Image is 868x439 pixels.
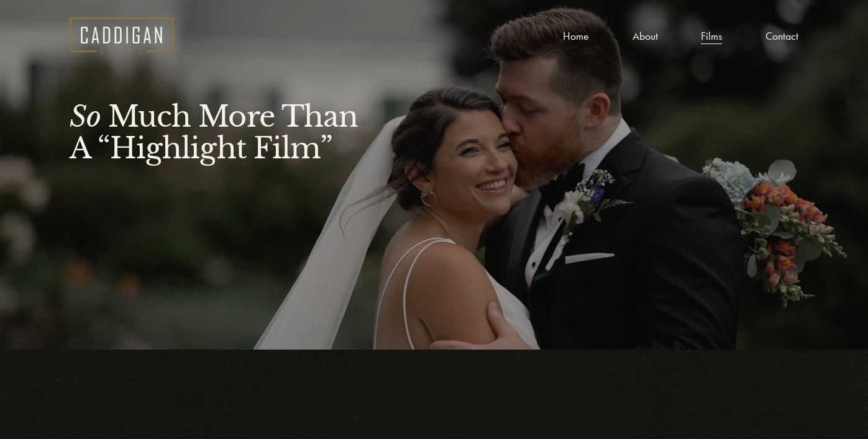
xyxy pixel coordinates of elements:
[633,27,658,45] a: About
[70,99,101,134] em: So
[70,17,173,55] img: Caddigan Films
[70,101,373,165] h2: Much More Than A “Highlight Film”
[701,27,722,45] a: Films
[765,27,798,45] a: Contact
[563,27,589,45] a: Home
